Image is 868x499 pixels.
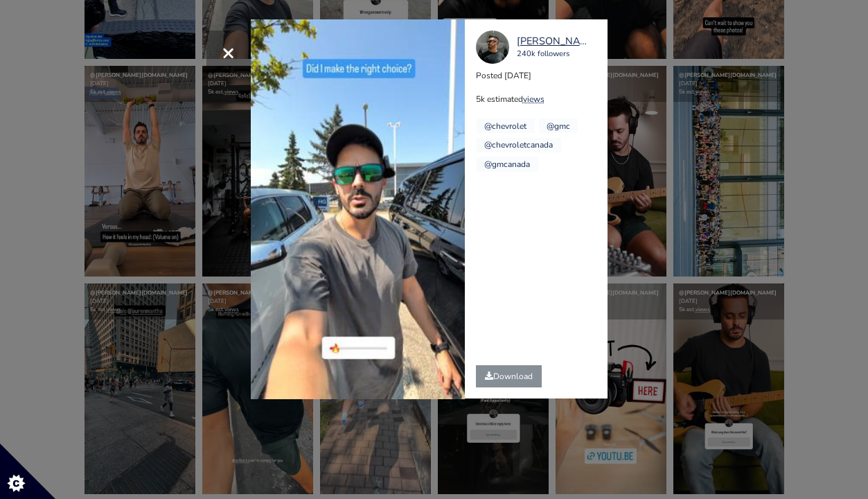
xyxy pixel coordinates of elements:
[484,121,526,132] a: @chevrolet
[222,37,235,67] span: ×
[476,69,607,82] p: Posted [DATE]
[206,30,251,75] button: Close
[523,94,544,105] a: views
[517,49,594,60] div: 240k followers
[517,34,594,49] a: [PERSON_NAME][DOMAIN_NAME]
[476,365,542,387] a: Download
[251,19,465,399] video: Your browser does not support HTML5 video.
[476,30,509,64] img: 1507886482.jpg
[547,121,570,132] a: @gmc
[484,139,553,150] a: @chevroletcanada
[484,159,530,170] a: @gmcanada
[476,93,607,105] p: 5k estimated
